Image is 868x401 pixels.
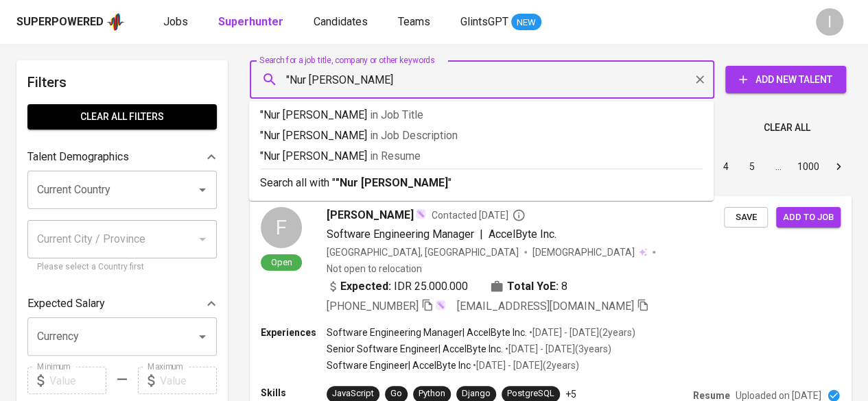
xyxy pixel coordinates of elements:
[261,207,302,248] div: F
[327,262,422,276] p: Not open to relocation
[27,149,129,165] p: Talent Demographics
[332,387,374,400] div: JavaScript
[27,104,217,130] button: Clear All filters
[398,15,430,28] span: Teams
[27,143,217,171] div: Talent Demographics
[816,8,843,36] div: I
[715,156,737,178] button: Go to page 4
[471,359,579,372] p: • [DATE] - [DATE] ( 2 years )
[16,12,125,32] a: Superpoweredapp logo
[736,71,835,88] span: Add New Talent
[503,342,611,356] p: • [DATE] - [DATE] ( 3 years )
[460,15,508,28] span: GlintsGPT
[511,16,541,29] span: NEW
[828,156,849,178] button: Go to next page
[340,278,391,295] b: Expected:
[370,129,458,142] span: in Job Description
[314,14,371,31] a: Candidates
[767,160,789,173] div: …
[327,207,414,223] span: [PERSON_NAME]
[398,14,433,31] a: Teams
[419,387,445,400] div: Python
[260,107,703,123] p: "Nur [PERSON_NAME]
[764,119,810,136] span: Clear All
[193,180,212,199] button: Open
[327,342,503,356] p: Senior Software Engineer | AccelByte Inc.
[261,386,327,400] p: Skills
[327,326,527,339] p: Software Engineering Manager | AccelByte Inc.
[731,210,761,226] span: Save
[415,208,426,219] img: magic_wand.svg
[106,12,125,32] img: app logo
[370,149,421,162] span: in Resume
[218,15,283,28] b: Superhunter
[480,226,483,243] span: |
[27,295,105,312] p: Expected Salary
[327,245,519,259] div: [GEOGRAPHIC_DATA], [GEOGRAPHIC_DATA]
[193,327,212,346] button: Open
[266,256,298,268] span: Open
[783,210,834,226] span: Add to job
[724,207,768,228] button: Save
[218,14,286,31] a: Superhunter
[27,71,217,93] h6: Filters
[561,278,567,295] span: 8
[336,176,448,189] b: "Nur [PERSON_NAME]
[489,228,556,241] span: AccelByte Inc.
[758,115,816,141] button: Clear All
[49,367,106,394] input: Value
[507,278,559,295] b: Total YoE:
[462,387,491,400] div: Django
[38,108,206,125] span: Clear All filters
[390,387,402,400] div: Go
[457,300,634,313] span: [EMAIL_ADDRESS][DOMAIN_NAME]
[793,156,823,178] button: Go to page 1000
[260,175,703,191] p: Search all with " "
[565,387,576,401] p: +5
[609,156,852,178] nav: pagination navigation
[327,278,468,295] div: IDR 25.000.000
[27,290,217,317] div: Expected Salary
[163,15,188,28] span: Jobs
[460,14,541,31] a: GlintsGPT NEW
[690,70,709,89] button: Clear
[741,156,763,178] button: Go to page 5
[527,326,635,339] p: • [DATE] - [DATE] ( 2 years )
[327,359,471,372] p: Software Engineer | AccelByte Inc
[327,300,419,313] span: [PHONE_NUMBER]
[261,326,327,339] p: Experiences
[37,260,207,274] p: Please select a Country first
[507,387,554,400] div: PostgreSQL
[370,108,423,121] span: in Job Title
[314,15,368,28] span: Candidates
[725,66,846,93] button: Add New Talent
[776,207,841,228] button: Add to job
[435,300,446,311] img: magic_wand.svg
[432,208,526,222] span: Contacted [DATE]
[260,148,703,165] p: "Nur [PERSON_NAME]
[16,14,104,30] div: Superpowered
[163,14,191,31] a: Jobs
[160,367,217,394] input: Value
[327,228,474,241] span: Software Engineering Manager
[512,208,526,222] svg: By Batam recruiter
[532,245,637,259] span: [DEMOGRAPHIC_DATA]
[260,127,703,144] p: "Nur [PERSON_NAME]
